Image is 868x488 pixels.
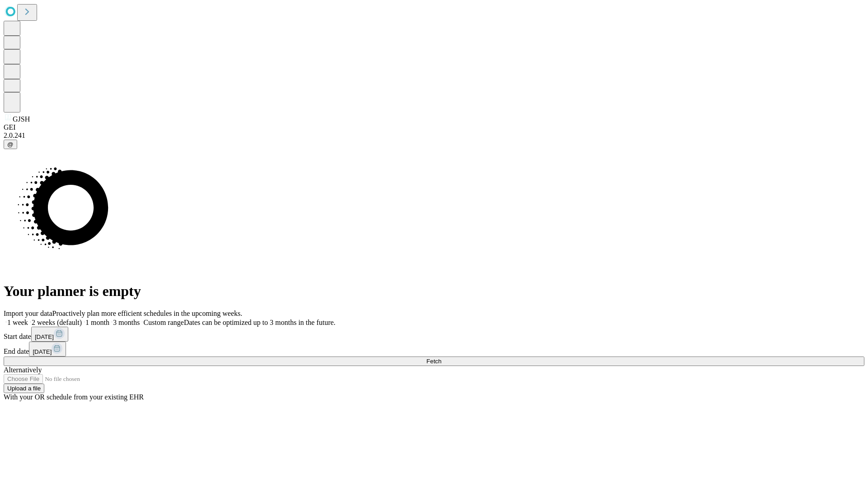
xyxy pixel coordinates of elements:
button: [DATE] [31,327,68,342]
span: Fetch [426,358,441,365]
div: 2.0.241 [4,131,864,140]
span: [DATE] [35,333,54,340]
span: 1 month [85,319,109,326]
button: Upload a file [4,384,44,393]
span: Dates can be optimized up to 3 months in the future. [184,319,335,326]
span: With your OR schedule from your existing EHR [4,393,144,401]
span: [DATE] [33,348,52,355]
span: 3 months [113,319,140,326]
h1: Your planner is empty [4,283,864,300]
span: Custom range [143,319,184,326]
span: Proactively plan more efficient schedules in the upcoming weeks. [52,310,242,317]
span: Alternatively [4,366,42,374]
button: @ [4,140,17,149]
div: GEI [4,123,864,131]
span: @ [7,141,14,148]
span: 1 week [7,319,28,326]
span: GJSH [13,115,30,123]
div: End date [4,342,864,357]
span: 2 weeks (default) [32,319,82,326]
button: Fetch [4,357,864,366]
button: [DATE] [29,342,66,357]
div: Start date [4,327,864,342]
span: Import your data [4,310,52,317]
